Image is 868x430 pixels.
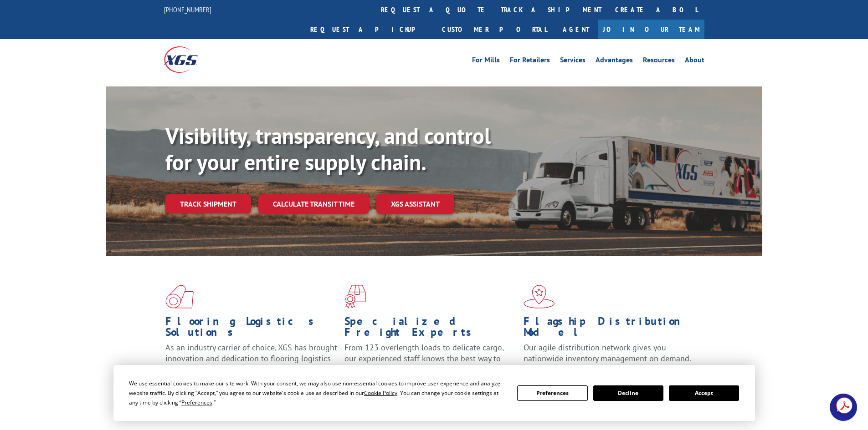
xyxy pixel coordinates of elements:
img: xgs-icon-flagship-distribution-model-red [524,285,555,309]
img: xgs-icon-total-supply-chain-intelligence-red [165,285,194,309]
a: Calculate transit time [258,194,369,214]
a: Customer Portal [435,20,554,39]
a: Track shipment [165,194,251,213]
div: Cookie Consent Prompt [113,365,755,421]
a: About [685,56,704,66]
button: Decline [593,385,663,401]
span: Preferences [181,399,212,406]
b: Visibility, transparency, and control for your entire supply chain. [165,121,491,176]
a: For Mills [472,56,500,66]
span: Cookie Policy [364,389,397,397]
a: [PHONE_NUMBER] [164,5,211,14]
img: xgs-icon-focused-on-flooring-red [344,285,366,309]
h1: Flagship Distribution Model [524,316,696,342]
h1: Specialized Freight Experts [344,316,517,342]
a: XGS ASSISTANT [376,194,454,214]
p: From 123 overlength loads to delicate cargo, our experienced staff knows the best way to move you... [344,342,517,383]
button: Accept [669,385,739,401]
div: We use essential cookies to make our site work. With your consent, we may also use non-essential ... [129,379,506,407]
a: Join Our Team [598,20,704,39]
a: Request a pickup [303,20,435,39]
a: Services [560,56,586,66]
a: Advantages [596,56,633,66]
div: Open chat [830,394,857,421]
a: Agent [554,20,598,39]
button: Preferences [517,385,587,401]
a: For Retailers [510,56,550,66]
a: Resources [643,56,675,66]
span: Our agile distribution network gives you nationwide inventory management on demand. [524,342,691,364]
span: As an industry carrier of choice, XGS has brought innovation and dedication to flooring logistics... [165,342,337,374]
h1: Flooring Logistics Solutions [165,316,338,342]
